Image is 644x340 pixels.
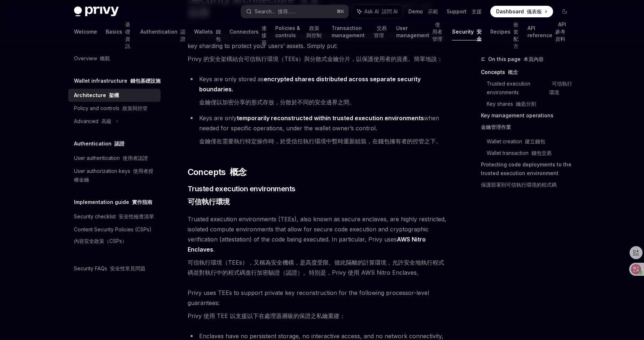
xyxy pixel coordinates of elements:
font: 示範 [428,8,438,14]
h5: Wallet infrastructure [74,77,161,85]
span: ⌘ K [337,9,344,14]
a: User authentication 使用者認證 [68,152,161,165]
a: Key management operations金鑰管理作業 [481,110,576,136]
a: Concepts 概念 [481,66,576,78]
a: Authentication 認證 [140,23,185,40]
font: 交易管理 [374,25,387,38]
div: Security checklist [74,212,154,221]
a: Basics 基礎資訊 [106,23,132,40]
a: API reference API 參考資料 [527,23,570,40]
a: Policies & controls 政策與控制 [275,23,323,40]
font: 高級 [101,118,111,124]
font: 連接器 [262,25,267,45]
span: Privy uses TEEs to support private key reconstruction for the following processor-level guarantees: [188,288,448,324]
strong: encrypted shares distributed across separate security boundaries. [199,75,421,93]
font: Privy 使用 TEE 以支援以下在處理器層級的保證之私鑰重建： [188,312,345,319]
a: Wallets 錢包 [194,23,221,40]
span: Concepts [188,166,247,178]
div: Policy and controls [74,104,148,113]
div: Architecture [74,91,119,100]
div: Advanced [74,117,111,126]
a: Wallet transaction 錢包交易 [487,147,576,159]
a: User management 使用者管理 [396,23,443,40]
li: Keys are only when needed for specific operations, under the wallet owner’s control. [188,113,448,149]
font: API 參考資料 [555,21,566,42]
span: Trusted execution environments [188,184,295,210]
font: 概念 [230,167,247,177]
span: On this page [488,55,544,64]
a: Architecture 架構 [68,89,161,102]
button: Toggle dark mode [559,6,570,17]
font: 實作指南 [132,199,152,205]
span: Privy’s security architecture combines trusted execution environments (TEEs) with distributed key... [188,31,448,67]
font: 可信執行環境 [549,80,572,95]
span: Dashboard [496,8,542,15]
a: Transaction management 交易管理 [332,23,387,40]
h5: Implementation guide [74,198,152,206]
a: Key shares 鑰匙分割 [487,98,576,110]
div: Content Security Policies (CSPs) [74,225,152,248]
button: Search... 搜尋……⌘K [241,5,349,18]
a: Policy and controls 政策與控管 [68,102,161,115]
font: 政策與控管 [122,105,148,111]
a: Security checklist 安全性檢查清單 [68,210,161,223]
a: Support 支援 [447,8,482,15]
div: Overview [74,54,110,63]
a: Protecting code deployments to the trusted execution environment保護部署到可信執行環境的程式碼 [481,159,576,193]
a: Wallet creation 建立錢包 [487,136,576,147]
font: 認證 [180,29,185,42]
font: 儀表板 [527,8,542,14]
font: 政策與控制 [306,25,321,38]
a: Connectors 連接器 [229,23,267,40]
font: 嵌套配方 [513,21,518,49]
font: 建立錢包 [525,138,545,144]
font: 本頁內容 [523,56,544,62]
a: Security FAQs 安全性常見問題 [68,262,161,275]
a: Demo 示範 [408,8,438,15]
font: 錢包交易 [531,150,552,156]
font: 認證 [114,140,124,147]
font: 請問 AI [382,8,398,14]
font: 可信執行環境 [188,197,230,206]
font: 安全 [477,29,482,42]
font: 使用者認證 [123,155,148,161]
font: 錢包基礎設施 [130,78,161,84]
font: 金鑰管理作業 [481,124,511,130]
font: 保護部署到可信執行環境的程式碼 [481,182,557,188]
font: 架構 [109,92,119,98]
div: Search... [255,7,296,16]
a: Overview 概觀 [68,52,161,65]
a: Dashboard 儀表板 [490,6,553,17]
a: Content Security Policies (CSPs)內容安全政策（CSPs） [68,223,161,250]
a: Security 安全 [452,23,482,40]
font: 可信執行環境（TEEs），又稱為安全機構，是高度受限、彼此隔離的計算環境，允許安全地執行程式碼並對執行中的程式碼進行加密驗證（認證）。特別是，Privy 使用 AWS Nitro Enclaves。 [188,259,444,276]
font: Privy 的安全架構結合可信執行環境（TEEs）與分散式金鑰分片，以保護使用者的資產。簡單地說： [188,55,443,62]
font: 金鑰僅在需要執行特定操作時，於受信任執行環境中暫時重新組裝，在錢包擁有者的控管之下。 [199,138,442,145]
strong: temporarily reconstructed within trusted execution environments [237,114,424,122]
span: Trusted execution environments (TEEs), also known as secure enclaves, are highly restricted, isol... [188,214,448,280]
div: User authentication [74,154,148,162]
a: Recipes 嵌套配方 [490,23,519,40]
font: 基礎資訊 [125,21,130,49]
font: 鑰匙分割 [516,101,536,107]
h5: Authentication [74,139,124,148]
span: Ask AI [364,8,398,15]
img: dark logo [74,6,119,17]
div: User authorization keys [74,167,156,184]
div: Security FAQs [74,264,145,273]
font: 概觀 [100,55,110,61]
font: 金鑰僅以加密分享的形式存放，分散於不同的安全邊界之間。 [199,99,355,106]
font: 支援 [472,8,482,14]
a: Welcome [74,23,97,40]
font: 使用者管理 [432,21,442,42]
font: 搜尋…… [278,8,296,14]
a: User authorization keys 使用者授權金鑰 [68,165,161,186]
font: 安全性檢查清單 [119,213,154,219]
li: Keys are only stored as [188,74,448,110]
font: 安全性常見問題 [110,265,145,271]
font: 內容安全政策（CSPs） [74,238,127,244]
font: 錢包 [216,29,221,42]
button: Ask AI 請問 AI [352,5,403,18]
font: 概念 [508,69,518,75]
a: Trusted execution environments 可信執行環境 [487,78,576,98]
